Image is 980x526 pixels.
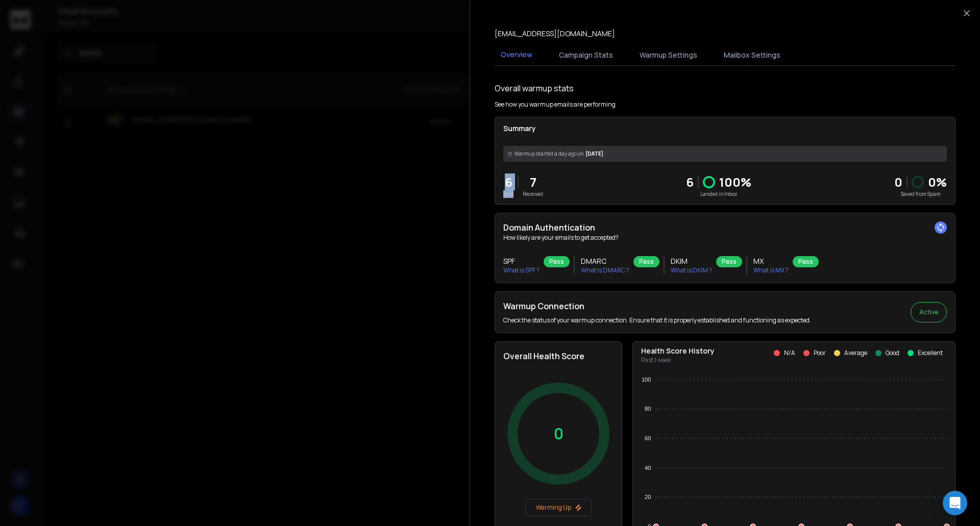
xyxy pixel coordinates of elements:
p: 0 [554,424,563,443]
tspan: 40 [645,465,651,471]
div: Open Intercom Messenger [943,491,967,515]
p: Summary [503,123,947,134]
div: [DATE] [503,146,947,162]
tspan: 80 [645,406,651,412]
p: 100 % [719,174,751,190]
p: What is MX ? [753,266,789,274]
p: Past 1 week [641,356,715,364]
p: Good [886,349,899,357]
p: Warming Up [530,504,587,512]
h3: SPF [503,256,540,266]
h2: Overall Health Score [503,350,614,362]
p: What is SPF ? [503,266,540,274]
p: 6 [686,174,694,190]
p: N/A [784,349,795,357]
h2: Warmup Connection [503,300,811,312]
div: Pass [716,256,742,267]
p: Sent [503,190,513,198]
button: Campaign Stats [553,44,619,66]
button: Overview [495,43,538,67]
p: See how you warmup emails are performing [495,101,616,109]
p: Health Score History [641,346,715,356]
p: What is DKIM ? [671,266,712,274]
tspan: 20 [645,494,651,500]
p: [EMAIL_ADDRESS][DOMAIN_NAME] [495,29,615,39]
p: How likely are your emails to get accepted? [503,234,947,242]
p: Check the status of your warmup connection. Ensure that it is properly established and functionin... [503,316,811,324]
tspan: 100 [642,377,651,383]
p: 0 % [928,174,947,190]
p: Poor [814,349,826,357]
p: Landed in Inbox [686,190,751,198]
h3: DKIM [671,256,712,266]
p: Average [844,349,867,357]
strong: 0 [894,173,902,190]
h3: DMARC [581,256,629,266]
p: Received [523,190,543,198]
button: Active [911,302,947,322]
h1: Overall warmup stats [495,82,574,94]
div: Pass [633,256,659,267]
p: 7 [523,174,543,190]
p: 6 [503,174,513,190]
span: Warmup started a day ago on [514,150,583,158]
p: Excellent [918,349,943,357]
button: Warmup Settings [633,44,703,66]
p: Saved from Spam [894,190,947,198]
p: What is DMARC ? [581,266,629,274]
h2: Domain Authentication [503,221,947,234]
button: Mailbox Settings [718,44,787,66]
div: Pass [544,256,570,267]
tspan: 60 [645,435,651,441]
div: Pass [793,256,819,267]
h3: MX [753,256,789,266]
